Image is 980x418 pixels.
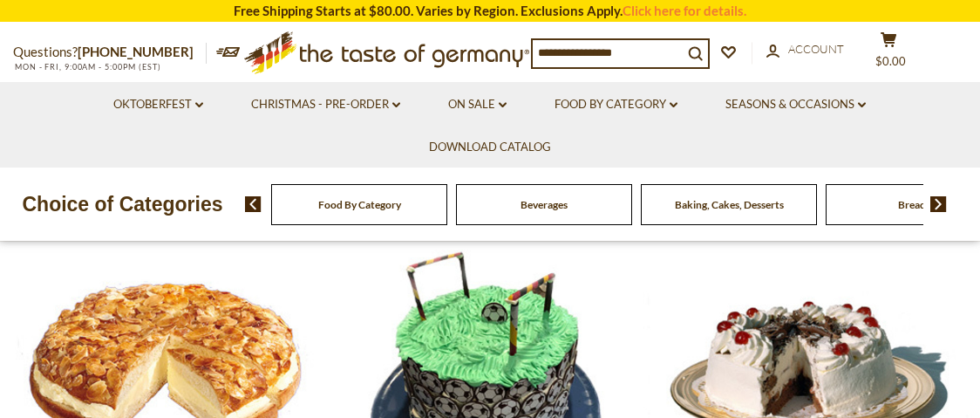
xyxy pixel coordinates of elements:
a: [PHONE_NUMBER] [78,44,194,59]
a: Oktoberfest [113,95,203,114]
span: MON - FRI, 9:00AM - 5:00PM (EST) [13,62,161,72]
a: Christmas - PRE-ORDER [251,95,400,114]
button: $0.00 [862,31,915,75]
p: Questions? [13,41,207,64]
span: $0.00 [875,54,906,68]
a: Beverages [521,198,568,211]
a: Account [766,40,844,59]
img: previous arrow [245,196,262,212]
a: Food By Category [555,95,677,114]
a: Baking, Cakes, Desserts [675,198,784,211]
a: Breads [898,198,930,211]
a: Seasons & Occasions [725,95,866,114]
a: Download Catalog [429,138,551,157]
span: Account [788,42,844,56]
img: next arrow [930,196,947,212]
a: Food By Category [318,198,401,211]
a: Click here for details. [623,3,746,18]
a: On Sale [448,95,507,114]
